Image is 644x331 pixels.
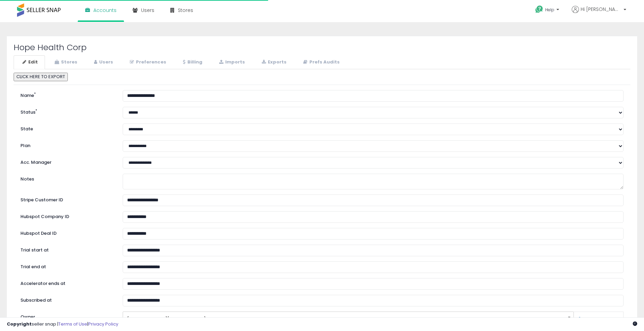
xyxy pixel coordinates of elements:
[20,314,35,320] label: Owner
[58,321,87,327] a: Terms of Use
[545,7,554,13] span: Help
[141,7,154,14] span: Users
[93,7,117,14] span: Accounts
[46,55,85,69] a: Stores
[15,261,118,270] label: Trial end at
[15,124,118,132] label: State
[294,55,347,69] a: Prefs Audits
[15,195,118,203] label: Stripe Customer ID
[15,174,118,183] label: Notes
[535,5,543,14] i: Get Help
[7,321,118,328] div: seller snap | |
[85,55,120,69] a: Users
[15,140,118,149] label: Plan
[88,321,118,327] a: Privacy Policy
[572,6,626,21] a: Hi [PERSON_NAME]
[14,73,68,81] button: CLICK HERE TO EXPORT
[174,55,210,69] a: Billing
[15,157,118,166] label: Acc. Manager
[15,278,118,287] label: Accelerator ends at
[581,6,622,13] span: Hi [PERSON_NAME]
[127,313,561,325] span: [EMAIL_ADDRESS][DOMAIN_NAME]
[15,211,118,220] label: Hubspot Company ID
[121,55,173,69] a: Preferences
[210,55,252,69] a: Imports
[178,7,193,14] span: Stores
[578,317,619,321] a: [PERSON_NAME]
[15,90,118,99] label: Name
[14,55,45,69] a: Edit
[15,228,118,237] label: Hubspot Deal ID
[15,245,118,254] label: Trial start at
[15,107,118,116] label: Status
[7,321,32,327] strong: Copyright
[15,295,118,304] label: Subscribed at
[14,43,630,52] h2: Hope Health Corp
[253,55,294,69] a: Exports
